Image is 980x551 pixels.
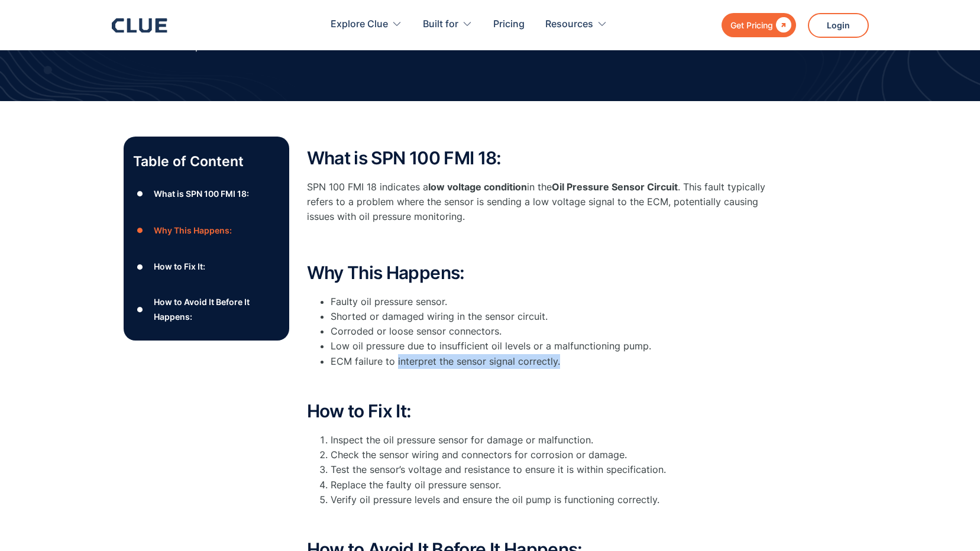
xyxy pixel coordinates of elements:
li: Replace the faulty oil pressure sensor. [331,478,780,492]
div: ● [133,300,147,318]
div: ● [133,222,147,239]
div: ● [133,258,147,275]
a: Get Pricing [722,13,796,37]
li: ECM failure to interpret the sensor signal correctly. [331,354,780,369]
li: Corroded or loose sensor connectors. [331,324,780,339]
div: Built for [423,6,473,43]
li: Test the sensor’s voltage and resistance to ensure it is within specification. [331,462,780,477]
li: Check the sensor wiring and connectors for corrosion or damage. [331,448,780,462]
h2: What is SPN 100 FMI 18: [307,148,780,168]
div: Why This Happens: [154,223,232,238]
strong: low voltage condition [428,181,527,193]
h2: How to Fix It: [307,401,780,421]
div: How to Fix It: [154,259,205,274]
a: ●How to Fix It: [133,258,280,275]
li: Faulty oil pressure sensor. [331,294,780,309]
div:  [773,18,791,33]
li: Shorted or damaged wiring in the sensor circuit. [331,309,780,324]
p: ‍ [307,513,780,528]
a: Login [808,13,869,38]
div: Get Pricing [730,18,773,33]
li: Low oil pressure due to insufficient oil levels or a malfunctioning pump. [331,339,780,354]
a: ●What is SPN 100 FMI 18: [133,185,280,203]
div: How to Avoid It Before It Happens: [154,294,279,324]
h2: Why This Happens: [307,263,780,283]
a: Pricing [493,6,525,43]
p: SPN 100 FMI 18 indicates a in the . This fault typically refers to a problem where the sensor is ... [307,180,780,225]
p: ‍ [307,375,780,390]
div: ● [133,185,147,203]
strong: Oil Pressure Sensor Circuit [552,181,678,193]
li: Verify oil pressure levels and ensure the oil pump is functioning correctly. [331,492,780,507]
li: Inspect the oil pressure sensor for damage or malfunction. [331,433,780,448]
div: Built for [423,6,458,43]
div: Explore Clue [331,6,388,43]
div: Resources [545,6,607,43]
div: Resources [545,6,593,43]
div: What is SPN 100 FMI 18: [154,186,249,201]
p: ‍ [307,236,780,251]
div: Explore Clue [331,6,402,43]
a: ●Why This Happens: [133,222,280,239]
a: ●How to Avoid It Before It Happens: [133,294,280,324]
p: Table of Content [133,152,280,171]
